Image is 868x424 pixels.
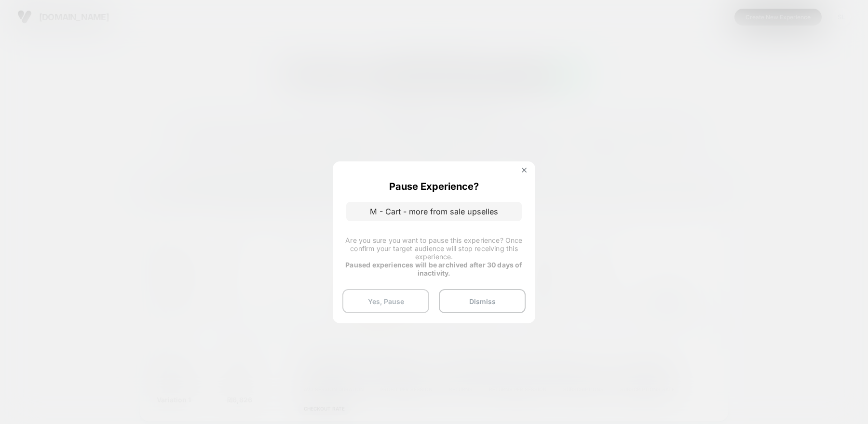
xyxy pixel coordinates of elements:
[439,289,526,313] button: Dismiss
[342,289,429,313] button: Yes, Pause
[522,168,527,172] img: close
[389,181,479,192] p: Pause Experience?
[346,202,522,221] p: M - Cart - more from sale upselles
[345,261,522,277] strong: Paused experiences will be archived after 30 days of inactivity.
[345,236,522,261] span: Are you sure you want to pause this experience? Once confirm your target audience will stop recei...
